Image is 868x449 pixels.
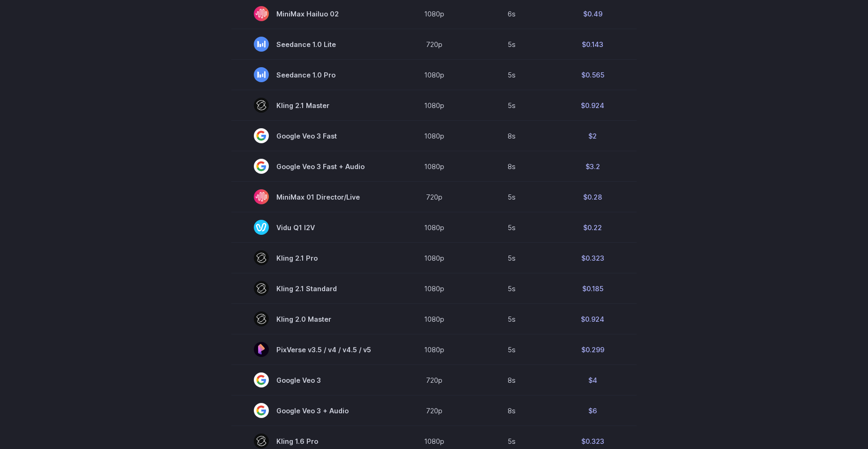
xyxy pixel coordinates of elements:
td: 5s [474,182,548,212]
td: 5s [474,90,548,121]
td: $0.565 [548,60,637,90]
td: 1080p [394,90,474,121]
td: 1080p [394,151,474,182]
td: 8s [474,151,548,182]
td: 1080p [394,304,474,334]
td: $3.2 [548,151,637,182]
td: $0.924 [548,90,637,121]
td: 720p [394,395,474,426]
span: Kling 2.1 Standard [254,281,371,296]
span: Kling 2.0 Master [254,311,371,326]
span: MiniMax 01 Director/Live [254,189,371,204]
span: Google Veo 3 [254,372,371,387]
td: 1080p [394,243,474,273]
td: 5s [474,273,548,304]
td: $2 [548,121,637,151]
td: 5s [474,212,548,243]
td: 1080p [394,334,474,365]
td: $0.22 [548,212,637,243]
td: $6 [548,395,637,426]
td: 1080p [394,273,474,304]
span: Kling 2.1 Master [254,98,371,113]
td: 1080p [394,60,474,90]
td: $0.924 [548,304,637,334]
span: Vidu Q1 I2V [254,220,371,235]
td: $4 [548,365,637,395]
span: Kling 1.6 Pro [254,434,371,449]
span: Google Veo 3 Fast [254,128,371,143]
td: $0.143 [548,29,637,60]
span: Seedance 1.0 Lite [254,37,371,52]
span: Kling 2.1 Pro [254,250,371,265]
td: 720p [394,182,474,212]
td: $0.185 [548,273,637,304]
td: 5s [474,29,548,60]
td: $0.323 [548,243,637,273]
td: 1080p [394,121,474,151]
td: 720p [394,29,474,60]
td: 720p [394,365,474,395]
span: PixVerse v3.5 / v4 / v4.5 / v5 [254,342,371,357]
td: 5s [474,304,548,334]
td: $0.299 [548,334,637,365]
td: 5s [474,243,548,273]
td: 8s [474,365,548,395]
span: Google Veo 3 Fast + Audio [254,159,371,174]
span: MiniMax Hailuo 02 [254,6,371,21]
span: Seedance 1.0 Pro [254,67,371,82]
td: $0.28 [548,182,637,212]
span: Google Veo 3 + Audio [254,403,371,418]
td: 8s [474,121,548,151]
td: 1080p [394,212,474,243]
td: 5s [474,334,548,365]
td: 8s [474,395,548,426]
td: 5s [474,60,548,90]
